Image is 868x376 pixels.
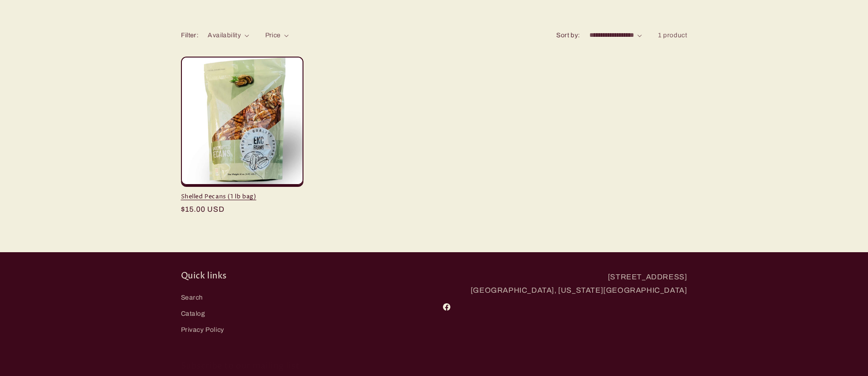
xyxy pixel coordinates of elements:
[437,271,687,297] p: [STREET_ADDRESS] [GEOGRAPHIC_DATA], [US_STATE][GEOGRAPHIC_DATA]
[265,32,281,39] span: Price
[181,292,204,306] a: Search
[208,32,241,39] span: Availability
[181,271,431,281] h2: Quick links
[181,361,587,371] h2: Subscribe to our mailing list
[181,193,303,201] a: Shelled Pecans (1 lb bag)
[556,32,580,39] label: Sort by:
[208,30,249,40] summary: Availability (0 selected)
[181,306,205,322] a: Catalog
[265,30,289,40] summary: Price
[658,32,687,39] span: 1 product
[181,30,199,40] h2: Filter:
[181,322,224,338] a: Privacy Policy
